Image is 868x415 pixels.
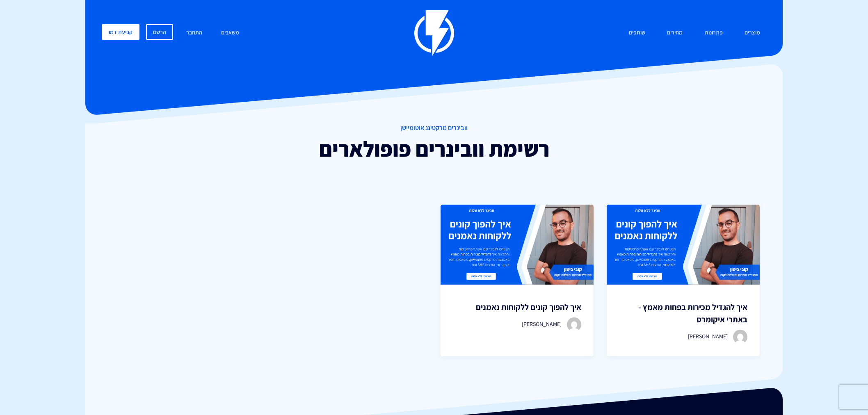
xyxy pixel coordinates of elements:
[623,24,651,42] a: שותפים
[215,24,245,42] a: משאבים
[85,137,783,161] h2: רשימת וובינרים פופולארים
[180,24,208,42] a: התחבר
[661,24,689,42] a: מחירים
[522,320,562,328] span: [PERSON_NAME]
[441,205,594,356] a: איך להפוך קונים ללקוחות נאמנים [PERSON_NAME]
[146,24,173,40] a: הרשם
[688,333,728,340] span: [PERSON_NAME]
[607,205,760,356] a: איך להגדיל מכירות בפחות מאמץ - באתרי איקומרס [PERSON_NAME]
[453,301,581,313] h3: איך להפוך קונים ללקוחות נאמנים
[619,301,747,326] h3: איך להגדיל מכירות בפחות מאמץ - באתרי איקומרס
[441,205,594,285] img: webinar-default.png
[85,123,783,133] span: וובינרים מרקטינג אוטומיישן
[102,24,139,40] a: קביעת דמו
[738,24,766,42] a: מוצרים
[699,24,729,42] a: פתרונות
[607,205,760,285] img: webinar-default.png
